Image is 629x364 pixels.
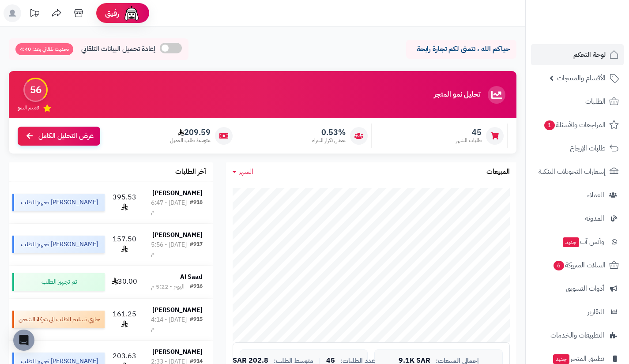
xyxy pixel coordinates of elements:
a: الشهر [233,167,253,177]
a: التطبيقات والخدمات [531,325,624,346]
h3: تحليل نمو المتجر [434,91,480,99]
a: إشعارات التحويلات البنكية [531,161,624,182]
div: [DATE] - 5:56 م [151,240,189,258]
div: [DATE] - 4:14 م [151,315,189,333]
span: التطبيقات والخدمات [550,329,604,341]
div: [PERSON_NAME] تجهيز الطلب [12,236,105,253]
strong: [PERSON_NAME] [152,347,203,356]
a: التقارير [531,301,624,323]
span: | [319,357,321,364]
span: 1 [544,120,555,130]
span: أدوات التسويق [566,282,604,295]
span: العملاء [587,189,604,201]
a: لوحة التحكم [531,44,624,65]
td: 30.00 [108,266,141,298]
span: السلات المتروكة [553,259,606,271]
span: المدونة [585,212,604,225]
span: 0.53% [312,128,346,137]
h3: المبيعات [486,168,510,176]
a: المراجعات والأسئلة1 [531,114,624,135]
a: طلبات الإرجاع [531,138,624,159]
span: المراجعات والأسئلة [543,119,606,131]
div: #918 [190,199,203,216]
span: وآتس آب [562,236,604,248]
td: 395.53 [108,182,141,223]
span: متوسط طلب العميل [170,137,211,144]
a: المدونة [531,208,624,229]
span: تقييم النمو [18,104,39,112]
span: 209.59 [170,128,211,137]
span: طلبات الشهر [456,137,482,144]
span: جديد [553,354,569,364]
div: [PERSON_NAME] تجهيز الطلب [12,194,105,211]
span: 6 [554,261,564,270]
div: اليوم - 5:22 م [151,282,185,291]
div: جاري تسليم الطلب الى شركة الشحن [12,311,105,328]
div: #916 [190,282,203,291]
span: تحديث تلقائي بعد: 4:40 [15,43,73,55]
div: #915 [190,315,203,333]
span: عرض التحليل الكامل [38,131,94,141]
img: ai-face.png [123,4,140,22]
a: العملاء [531,184,624,206]
a: عرض التحليل الكامل [18,127,100,146]
span: الشهر [239,166,253,177]
a: الطلبات [531,91,624,112]
div: [DATE] - 6:47 م [151,199,189,216]
strong: [PERSON_NAME] [152,305,203,315]
span: 45 [456,128,482,137]
span: رفيق [105,8,119,19]
span: لوحة التحكم [573,49,606,61]
span: إشعارات التحويلات البنكية [539,165,606,178]
a: تحديثات المنصة [23,4,45,24]
div: تم تجهيز الطلب [12,273,105,291]
a: السلات المتروكة6 [531,255,624,276]
strong: [PERSON_NAME] [152,230,203,240]
a: أدوات التسويق [531,278,624,299]
div: #917 [190,240,203,258]
span: إعادة تحميل البيانات التلقائي [81,44,155,54]
h3: آخر الطلبات [175,168,206,176]
span: الطلبات [585,95,606,108]
span: طلبات الإرجاع [570,142,606,154]
a: وآتس آبجديد [531,231,624,252]
div: Open Intercom Messenger [13,330,34,351]
span: معدل تكرار الشراء [312,137,346,144]
span: الأقسام والمنتجات [557,72,606,84]
td: 161.25 [108,299,141,340]
strong: [PERSON_NAME] [152,188,203,198]
span: التقارير [588,306,604,318]
p: حياكم الله ، نتمنى لكم تجارة رابحة [413,44,510,54]
td: 157.50 [108,224,141,265]
span: جديد [563,237,579,247]
strong: Al Saad [180,272,203,281]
